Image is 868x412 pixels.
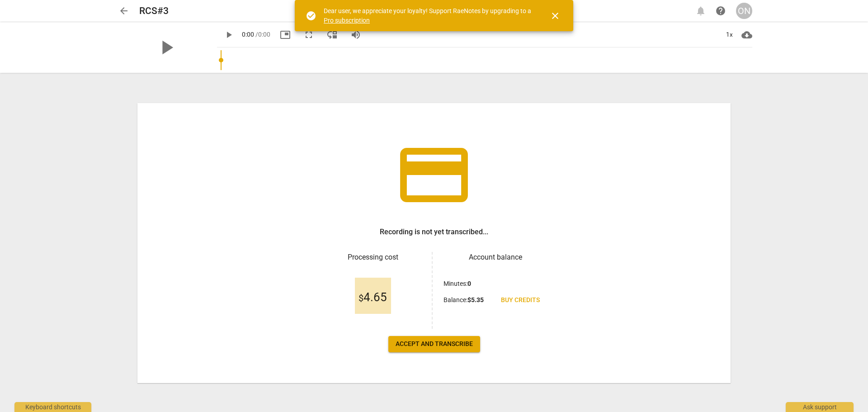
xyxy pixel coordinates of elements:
span: Buy credits [501,296,540,305]
span: move_down [327,29,338,40]
a: Buy credits [494,292,547,308]
h2: RCS#3 [139,5,169,17]
button: Picture in picture [277,27,293,43]
button: Fullscreen [301,27,317,43]
span: check_circle [306,10,316,21]
div: 1x [721,28,738,42]
span: picture_in_picture [280,29,291,40]
button: Play [221,27,237,43]
b: 0 [467,280,471,287]
button: Accept and transcribe [388,336,480,352]
div: Ask support [786,402,854,412]
button: Close [544,5,566,27]
span: play_arrow [155,36,178,59]
h3: Account balance [443,252,547,263]
div: Keyboard shortcuts [14,402,91,412]
h3: Recording is not yet transcribed... [380,227,488,237]
span: cloud_download [741,29,752,40]
span: Accept and transcribe [396,340,473,349]
button: View player as separate pane [324,27,340,43]
div: Dear user, we appreciate your loyalty! Support RaeNotes by upgrading to a [324,6,533,25]
span: close [550,10,561,21]
a: Help [712,3,729,19]
p: Minutes : [443,279,471,289]
span: 0:00 [242,31,254,38]
button: ON [736,3,752,19]
span: fullscreen [303,29,314,40]
h3: Processing cost [321,252,425,263]
p: Balance : [443,295,484,305]
span: credit_card [393,134,475,216]
span: / 0:00 [255,31,270,38]
a: Pro subscription [324,17,370,24]
button: Volume [348,27,364,43]
span: play_arrow [223,29,234,40]
span: arrow_back [118,5,129,16]
span: $ [359,293,363,303]
b: $ 5.35 [467,296,484,303]
span: help [715,5,726,16]
span: volume_up [350,29,361,40]
span: 4.65 [359,291,387,304]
